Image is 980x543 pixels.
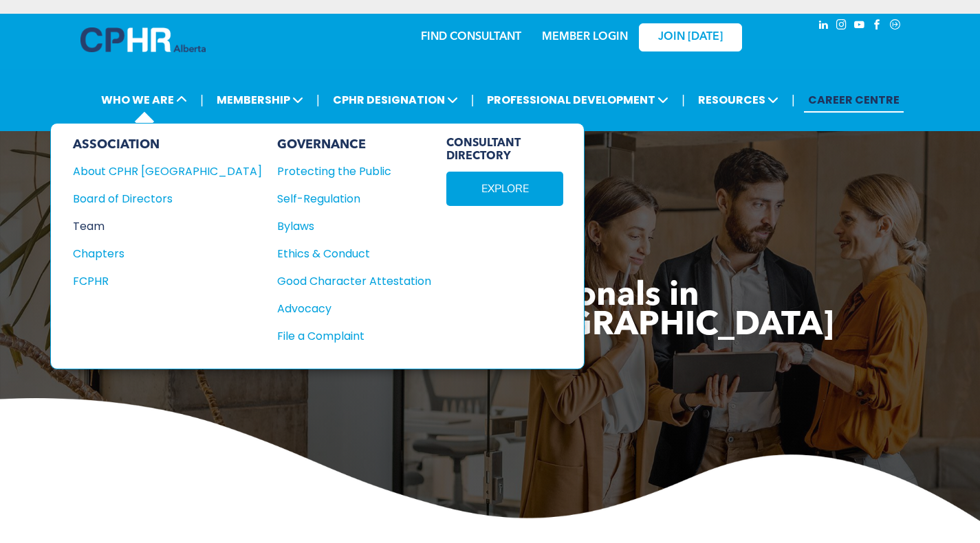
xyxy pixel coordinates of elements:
div: FCPHR [73,273,243,290]
div: Ethics & Conduct [277,245,416,262]
span: PROFESSIONAL DEVELOPMENT [483,87,673,113]
span: CPHR DESIGNATION [329,87,462,113]
div: Team [73,218,243,235]
li: | [316,86,320,114]
div: Chapters [73,245,243,262]
li: | [682,86,685,114]
a: EXPLORE [446,172,563,206]
div: Self-Regulation [277,190,416,207]
a: FIND CONSULTANT [421,32,521,43]
li: | [792,86,795,114]
div: GOVERNANCE [277,137,431,152]
a: youtube [852,17,867,36]
a: FCPHR [73,273,262,290]
div: Good Character Attestation [277,273,416,290]
span: WHO WE ARE [97,87,191,113]
div: Advocacy [277,300,416,317]
a: Bylaws [277,218,431,235]
a: JOIN [DATE] [639,23,742,51]
a: instagram [834,17,849,36]
a: Self-Regulation [277,190,431,207]
div: About CPHR [GEOGRAPHIC_DATA] [73,163,243,180]
li: | [200,86,204,114]
a: Advocacy [277,300,431,317]
li: | [471,86,475,114]
a: File a Complaint [277,327,431,345]
a: Board of Directors [73,190,262,207]
a: MEMBER LOGIN [542,32,628,43]
a: Social network [888,17,903,36]
div: Bylaws [277,218,416,235]
div: Board of Directors [73,190,243,207]
a: Protecting the Public [277,163,431,180]
a: CAREER CENTRE [804,87,904,113]
img: A blue and white logo for cp alberta [80,27,206,52]
a: linkedin [816,17,831,36]
span: MEMBERSHIP [213,87,307,113]
a: Chapters [73,245,262,262]
div: File a Complaint [277,327,416,345]
span: JOIN [DATE] [658,31,723,44]
a: Team [73,218,262,235]
a: About CPHR [GEOGRAPHIC_DATA] [73,163,262,180]
span: CONSULTANT DIRECTORY [446,137,563,163]
a: Good Character Attestation [277,273,431,290]
div: Protecting the Public [277,163,416,180]
div: ASSOCIATION [73,137,262,152]
span: RESOURCES [694,87,783,113]
a: Ethics & Conduct [277,245,431,262]
a: facebook [870,17,885,36]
